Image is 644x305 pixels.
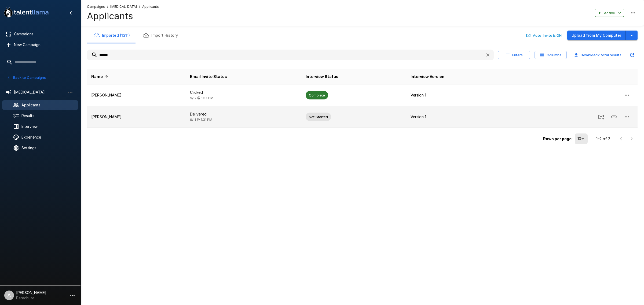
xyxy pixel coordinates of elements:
span: 9/12 @ 1:57 PM [190,96,213,100]
span: Copy Interview Link [608,114,620,119]
button: Active [595,9,624,17]
p: Clicked [190,90,297,95]
div: 10 [575,133,588,144]
span: Interview Status [306,73,338,80]
p: [PERSON_NAME] [91,114,181,120]
u: [MEDICAL_DATA] [110,5,137,9]
span: Interview Version [411,73,444,80]
p: Delivered [190,111,297,117]
p: Version 1 [411,114,510,120]
button: Upload from My Computer [567,31,626,40]
span: Applicants [142,4,159,9]
span: Not Started [306,114,331,120]
span: Send Invitation [595,114,608,119]
span: / [107,4,108,9]
span: Name [91,73,110,80]
button: Imported (1311) [87,28,136,43]
button: Filters [498,51,530,59]
button: Import History [136,28,184,43]
button: Auto-Invite is ON [525,31,563,40]
p: 1–2 of 2 [596,136,610,142]
span: 9/11 @ 1:31 PM [190,118,212,122]
button: Updated Today - 12:15 PM [627,50,638,60]
u: Campaigns [87,5,105,9]
span: Complete [306,93,328,98]
h4: Applicants [87,10,159,22]
p: Rows per page: [543,136,573,142]
button: Columns [535,51,567,59]
button: Download2 total results [571,51,625,59]
p: Version 1 [411,92,510,98]
span: Email Invite Status [190,73,227,80]
p: [PERSON_NAME] [91,92,181,98]
span: / [139,4,140,9]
